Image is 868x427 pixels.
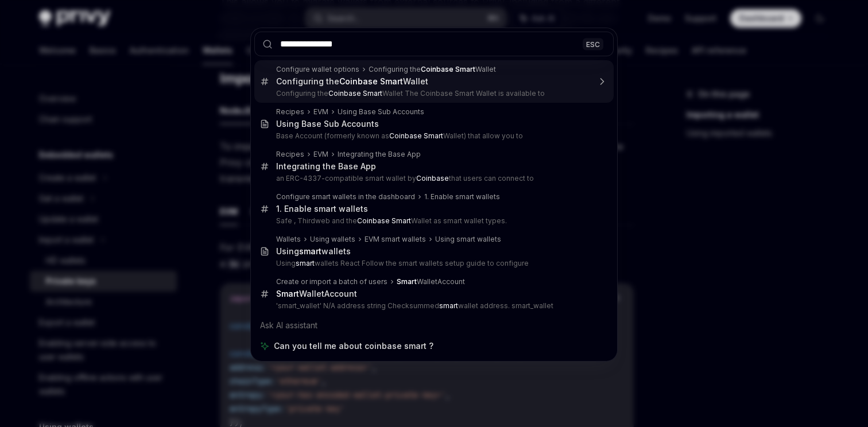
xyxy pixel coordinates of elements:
[416,174,449,183] b: Coinbase
[276,259,590,268] p: Using wallets React Follow the smart wallets setup guide to configure
[397,277,465,286] div: WalletAccount
[276,150,304,159] div: Recipes
[310,235,355,244] div: Using wallets
[276,235,301,244] div: Wallets
[276,192,415,201] div: Configure smart wallets in the dashboard
[276,289,357,299] div: WalletAccount
[365,235,426,244] div: EVM smart wallets
[274,340,433,352] span: Can you tell me about coinbase smart ?
[296,259,315,267] b: smart
[357,216,411,225] b: Coinbase Smart
[424,192,500,201] div: 1. Enable smart wallets
[299,246,321,256] b: smart
[276,161,376,172] div: Integrating the Base App
[369,65,496,74] div: Configuring the Wallet
[397,277,417,286] b: Smart
[421,65,475,73] b: Coinbase Smart
[276,131,590,141] p: Base Account (formerly known as Wallet) that allow you to
[338,150,421,159] div: Integrating the Base App
[276,76,428,87] div: Configuring the Wallet
[313,150,328,159] div: EVM
[276,204,368,214] div: 1. Enable smart wallets
[439,301,458,310] b: smart
[313,107,328,117] div: EVM
[276,119,379,129] div: Using Base Sub Accounts
[276,89,590,98] p: Configuring the Wallet The Coinbase Smart Wallet is available to
[276,107,304,117] div: Recipes
[276,277,387,286] div: Create or import a batch of users
[254,315,614,336] div: Ask AI assistant
[276,174,590,183] p: an ERC-4337-compatible smart wallet by that users can connect to
[389,131,443,140] b: Coinbase Smart
[339,76,403,86] b: Coinbase Smart
[338,107,424,117] div: Using Base Sub Accounts
[276,216,590,226] p: Safe , Thirdweb and the Wallet as smart wallet types.
[328,89,382,98] b: Coinbase Smart
[276,289,299,298] b: Smart
[276,65,359,74] div: Configure wallet options
[583,38,603,50] div: ESC
[276,301,590,310] p: 'smart_wallet' N/A address string Checksummed wallet address. smart_wallet
[276,246,351,257] div: Using wallets
[435,235,501,244] div: Using smart wallets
